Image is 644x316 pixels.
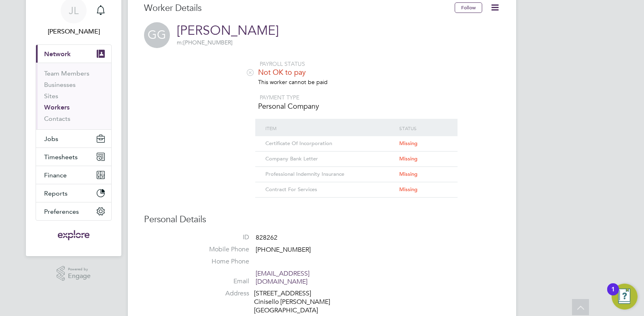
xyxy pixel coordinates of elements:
a: [PERSON_NAME] [177,23,279,38]
a: Contacts [44,115,70,122]
label: Email [193,277,249,286]
span: m: [177,39,183,46]
span: Juan Londono [36,27,112,36]
button: Follow [455,2,482,13]
div: Professional Indemnity Insurance [263,167,397,182]
div: Company Bank Letter [263,152,397,166]
span: Finance [44,171,67,179]
span: Missing [399,171,417,177]
span: Engage [68,273,91,280]
a: Sites [44,92,58,100]
div: Certificate Of Incorporation [263,136,397,151]
a: Team Members [44,70,89,77]
span: GG [144,22,170,48]
span: Missing [399,140,417,147]
div: 1 [611,289,615,300]
span: This worker cannot be paid [258,78,328,86]
button: Jobs [36,130,111,147]
span: Jobs [44,135,58,143]
span: [PHONE_NUMBER] [177,39,233,46]
button: Finance [36,166,111,184]
li: Personal Company [193,101,500,111]
span: Network [44,50,71,58]
button: Preferences [36,202,111,220]
span: JL [69,5,78,16]
span: Preferences [44,208,79,215]
label: ID [193,233,249,242]
button: Open Resource Center, 1 new notification [612,284,638,310]
h3: Personal Details [144,214,500,225]
div: Item [263,119,397,137]
a: Powered byEngage [57,266,91,281]
div: Status [397,119,449,137]
div: Network [36,63,111,129]
span: PAYROLL STATUS [260,60,305,67]
h3: Worker Details [144,2,455,14]
a: Businesses [44,81,76,88]
button: Network [36,45,111,63]
img: exploregroup-logo-retina.png [57,229,91,242]
span: Timesheets [44,153,78,161]
label: Mobile Phone [193,245,249,254]
span: 828262 [256,234,278,242]
button: Timesheets [36,148,111,166]
span: Powered by [68,266,91,273]
div: Contract For Services [263,182,397,197]
a: [EMAIL_ADDRESS][DOMAIN_NAME] [256,270,309,286]
span: [PHONE_NUMBER] [256,246,311,254]
label: Address [193,289,249,298]
label: Home Phone [193,257,249,266]
span: Missing [399,155,417,162]
span: Not OK to pay [258,67,306,77]
a: Workers [44,103,70,111]
span: Reports [44,190,68,197]
a: Go to home page [36,229,112,242]
span: PAYMENT TYPE [260,94,299,101]
button: Reports [36,184,111,202]
span: Missing [399,186,417,193]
